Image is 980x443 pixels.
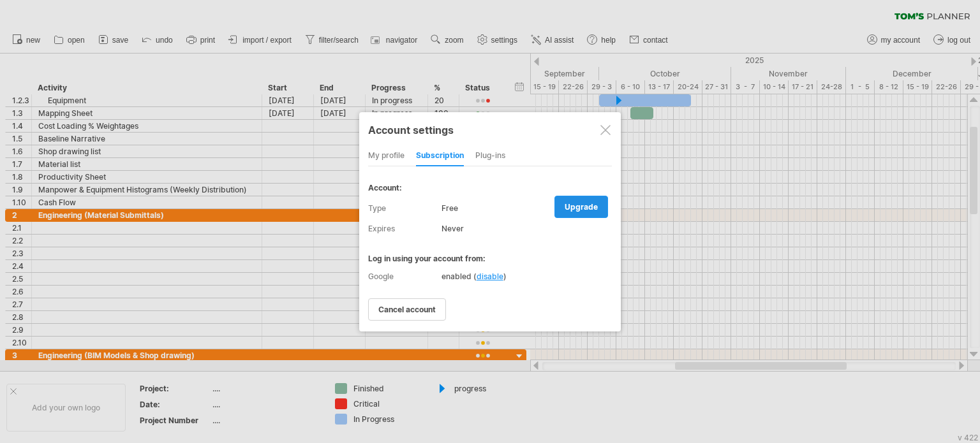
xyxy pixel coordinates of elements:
div: my profile [368,146,405,166]
label: type [368,198,442,219]
span: expires [368,224,395,233]
span: disable [477,272,503,281]
div: never [442,219,612,239]
div: Free [442,198,612,219]
div: enabled ( ) [442,272,507,281]
span: upgrade [565,202,598,212]
div: log in using your account from: [368,254,612,263]
div: account: [368,183,612,192]
div: Account settings [368,118,612,141]
div: Google [368,272,612,281]
span: cancel account [378,305,436,314]
a: cancel account [368,298,446,321]
div: Plug-ins [475,146,505,166]
div: subscription [416,146,464,166]
a: upgrade [554,196,608,218]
